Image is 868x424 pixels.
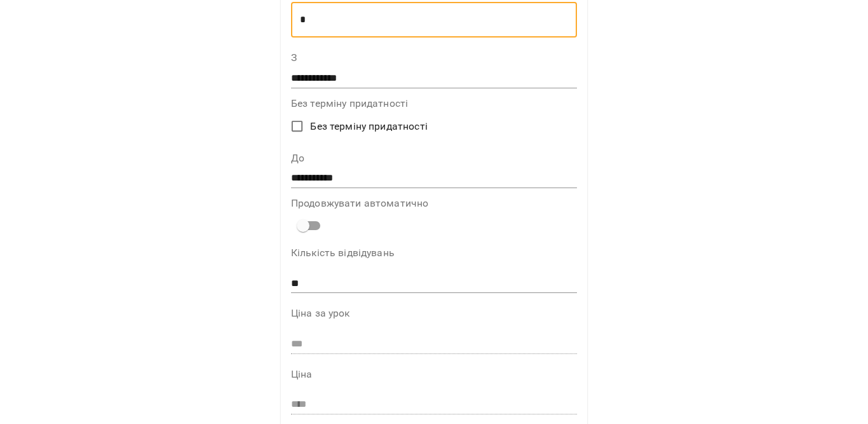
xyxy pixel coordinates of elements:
[291,198,577,209] label: Продовжувати автоматично
[291,248,577,258] label: Кількість відвідувань
[310,119,427,134] span: Без терміну придатності
[291,153,577,163] label: До
[291,369,577,380] label: Ціна
[291,99,577,109] label: Без терміну придатності
[291,308,577,318] label: Ціна за урок
[291,53,577,63] label: З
